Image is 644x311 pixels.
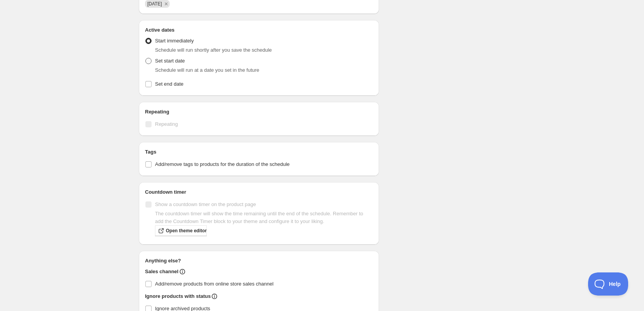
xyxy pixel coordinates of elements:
span: 31/08/2025 [147,1,162,7]
span: Show a countdown timer on the product page [155,201,256,207]
h2: Countdown timer [145,188,373,196]
span: Schedule will run shortly after you save the schedule [155,47,272,53]
span: Repeating [155,121,178,127]
span: Add/remove tags to products for the duration of the schedule [155,161,290,167]
h2: Active dates [145,26,373,34]
span: Set end date [155,81,184,87]
a: Open theme editor [155,225,207,236]
h2: Repeating [145,108,373,116]
h2: Anything else? [145,257,373,265]
h2: Ignore products with status [145,292,211,300]
iframe: Toggle Customer Support [588,272,629,296]
h2: Sales channel [145,268,179,276]
h2: Tags [145,148,373,156]
span: Set start date [155,58,185,64]
p: The countdown timer will show the time remaining until the end of the schedule. Remember to add t... [155,210,373,225]
span: Open theme editor [166,228,207,234]
span: Add/remove products from online store sales channel [155,281,273,287]
span: Schedule will run at a date you set in the future [155,67,259,73]
button: Remove 31/08/2025 [163,0,170,7]
span: Start immediately [155,38,194,44]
